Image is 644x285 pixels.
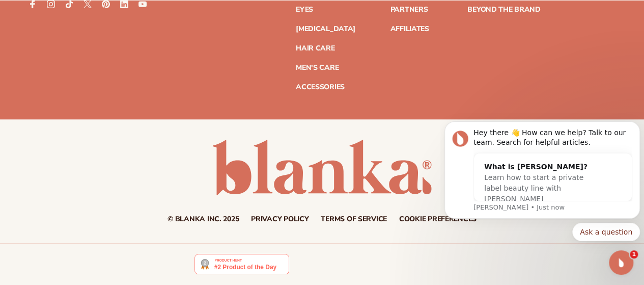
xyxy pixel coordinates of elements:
[467,6,541,13] a: Beyond the brand
[296,25,355,33] a: [MEDICAL_DATA]
[630,250,638,258] span: 1
[296,84,345,91] a: Accessories
[296,6,313,13] a: Eyes
[167,214,239,224] small: © Blanka Inc. 2025
[390,6,428,13] a: Partners
[390,25,429,33] a: Affiliates
[321,216,387,223] a: Terms of service
[297,253,450,280] iframe: Customer reviews powered by Trustpilot
[399,216,477,223] a: Cookie preferences
[609,250,633,275] iframe: Intercom live chat
[251,216,309,223] a: Privacy policy
[194,254,289,274] img: Blanka - Start a beauty or cosmetic line in under 5 minutes | Product Hunt
[440,89,644,257] iframe: Intercom notifications message
[296,45,334,52] a: Hair Care
[296,64,339,71] a: Men's Care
